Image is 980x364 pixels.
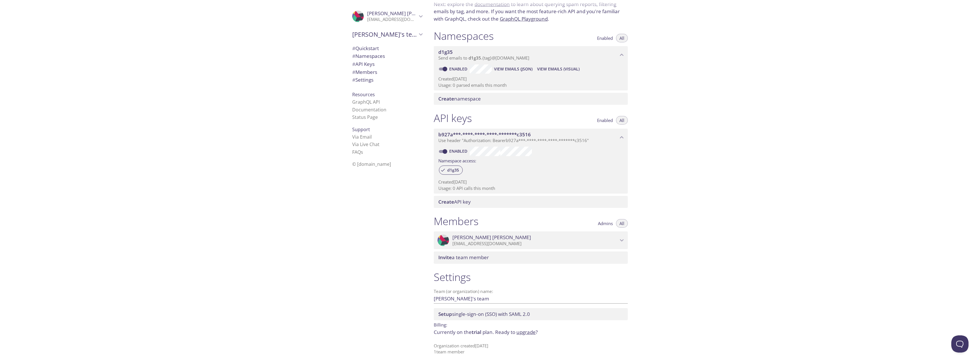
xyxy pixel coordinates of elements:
span: View Emails (JSON) [494,66,532,72]
span: Namespaces [352,53,385,59]
a: Via Live Chat [352,141,379,147]
a: GraphQL Playground [500,15,548,22]
label: Team (or organization) name: [434,289,493,294]
h1: Namespaces [434,29,494,42]
p: [EMAIL_ADDRESS][DOMAIN_NAME] [367,17,417,22]
div: Create API Key [434,196,628,208]
span: [PERSON_NAME] [PERSON_NAME] [452,234,531,241]
div: Jon smith [434,231,628,249]
button: View Emails (JSON) [492,64,535,74]
button: View Emails (Visual) [535,64,582,74]
span: Ready to ? [495,329,538,335]
span: # [352,61,355,67]
h1: Settings [434,271,628,284]
span: Setup [438,311,452,317]
button: All [616,219,628,228]
span: # [352,53,355,59]
span: Create [438,198,454,205]
a: upgrade [516,329,536,335]
span: d1g35 [468,55,481,61]
p: [EMAIL_ADDRESS][DOMAIN_NAME] [452,241,618,247]
label: Namespace access: [438,156,476,164]
span: [PERSON_NAME] [PERSON_NAME] [367,10,446,17]
span: Quickstart [352,45,379,52]
span: API key [438,198,471,205]
span: Members [352,69,377,75]
span: Invite [438,254,452,261]
p: Organization created [DATE] 1 team member [434,343,628,355]
iframe: Help Scout Beacon - Open [951,335,969,353]
div: Jon's team [348,27,427,42]
span: single-sign-on (SSO) with SAML 2.0 [438,311,530,317]
a: Enabled [448,66,470,72]
div: API Keys [348,60,427,68]
div: d1g35 namespace [434,46,628,64]
button: All [616,116,628,125]
a: GraphQL API [352,99,380,105]
a: Documentation [352,107,386,113]
h1: API keys [434,112,472,125]
a: Status Page [352,114,378,120]
span: s [361,149,363,155]
div: Invite a team member [434,251,628,263]
div: Setup SSO [434,308,628,320]
span: API Keys [352,61,375,67]
span: # [352,45,355,52]
div: Create namespace [434,93,628,105]
span: Send emails to . {tag} @[DOMAIN_NAME] [438,55,529,61]
span: d1g35 [444,168,462,173]
span: Create [438,95,454,102]
p: Created [DATE] [438,76,623,82]
span: © [DOMAIN_NAME] [352,161,391,167]
a: Enabled [448,148,470,154]
a: FAQ [352,149,363,155]
span: Resources [352,91,375,98]
p: Next: explore the to learn about querying spam reports, filtering emails by tag, and more. If you... [434,1,628,23]
span: View Emails (Visual) [537,66,580,72]
p: Currently on the plan. [434,328,628,336]
button: Admins [594,219,616,228]
p: Billing: [434,320,628,328]
p: Usage: 0 API calls this month [438,185,623,191]
button: All [616,34,628,42]
div: Jon smith [348,7,427,26]
h1: Members [434,215,479,228]
p: Created [DATE] [438,179,623,185]
p: Usage: 0 parsed emails this month [438,82,623,88]
div: d1g35 [439,166,463,175]
span: namespace [438,95,481,102]
span: Support [352,126,370,133]
button: Enabled [594,116,616,125]
div: Team Settings [348,76,427,84]
span: a team member [438,254,489,261]
div: Namespaces [348,52,427,60]
span: # [352,76,355,83]
span: trial [472,329,481,335]
span: # [352,69,355,75]
div: Quickstart [348,44,427,52]
a: Via Email [352,134,372,140]
div: Members [348,68,427,76]
button: Enabled [594,34,616,42]
span: d1g35 [438,49,453,55]
span: [PERSON_NAME]'s team [352,30,417,38]
span: Settings [352,76,373,83]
